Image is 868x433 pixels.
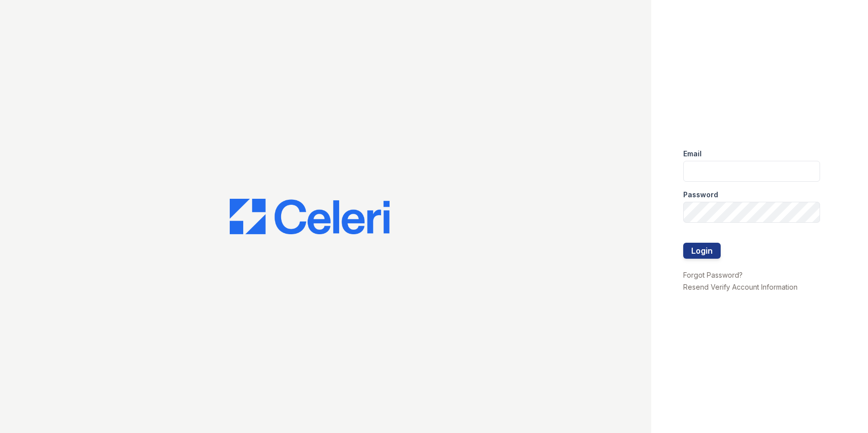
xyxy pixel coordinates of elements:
button: Login [683,243,721,259]
img: CE_Logo_Blue-a8612792a0a2168367f1c8372b55b34899dd931a85d93a1a3d3e32e68fde9ad4.png [230,199,390,235]
a: Resend Verify Account Information [683,283,798,291]
a: Forgot Password? [683,271,743,279]
label: Email [683,149,702,159]
label: Password [683,190,718,200]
